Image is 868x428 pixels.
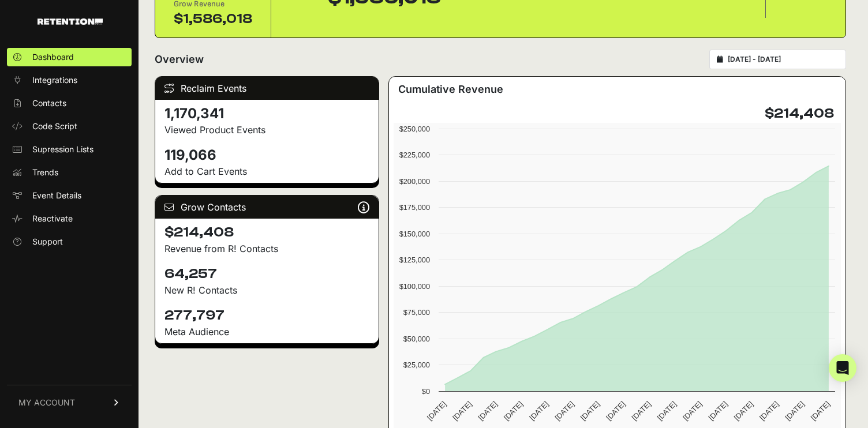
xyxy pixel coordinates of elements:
div: Meta Audience [164,325,369,339]
text: [DATE] [527,400,550,422]
p: Add to Cart Events [164,164,369,178]
text: [DATE] [451,400,473,422]
a: Trends [7,163,132,182]
h4: $214,408 [164,223,369,242]
text: [DATE] [809,400,831,422]
h3: Cumulative Revenue [398,81,503,97]
h2: Overview [155,51,204,67]
text: $225,000 [399,151,429,159]
text: $250,000 [399,125,429,133]
span: Dashboard [32,51,74,63]
a: Event Details [7,186,132,205]
text: $100,000 [399,282,429,291]
text: [DATE] [732,400,754,422]
text: $50,000 [403,335,429,343]
h4: $214,408 [765,104,834,123]
span: Supression Lists [32,144,93,155]
text: [DATE] [579,400,601,422]
img: Retention.com [38,18,103,25]
text: [DATE] [758,400,780,422]
text: [DATE] [783,400,806,422]
span: Code Script [32,121,77,132]
h4: 64,257 [164,265,369,283]
text: [DATE] [604,400,627,422]
a: Reactivate [7,209,132,228]
div: $1,586,018 [174,10,252,28]
h4: 1,170,341 [164,104,369,123]
p: Viewed Product Events [164,123,369,137]
a: Contacts [7,94,132,112]
span: Trends [32,167,58,178]
a: Supression Lists [7,140,132,159]
text: [DATE] [476,400,499,422]
p: New R! Contacts [164,283,369,297]
text: $25,000 [403,361,429,369]
p: Revenue from R! Contacts [164,242,369,256]
span: Support [32,236,63,247]
a: MY ACCOUNT [7,385,132,420]
text: [DATE] [425,400,448,422]
div: Open Intercom Messenger [829,354,856,382]
text: [DATE] [655,400,678,422]
text: [DATE] [706,400,729,422]
text: [DATE] [502,400,525,422]
text: $175,000 [399,203,429,212]
span: MY ACCOUNT [18,397,75,408]
div: Grow Contacts [155,196,379,219]
a: Code Script [7,117,132,136]
a: Dashboard [7,48,132,66]
span: Reactivate [32,213,73,224]
text: [DATE] [553,400,575,422]
text: $200,000 [399,177,429,186]
text: [DATE] [681,400,704,422]
text: $75,000 [403,308,429,317]
h4: 119,066 [164,146,369,164]
a: Integrations [7,71,132,89]
span: Contacts [32,97,66,109]
text: $0 [421,387,429,396]
text: $125,000 [399,256,429,264]
text: $150,000 [399,230,429,238]
span: Event Details [32,190,81,201]
h4: 277,797 [164,306,369,325]
a: Support [7,232,132,251]
div: Reclaim Events [155,77,379,100]
text: [DATE] [630,400,652,422]
span: Integrations [32,74,77,86]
